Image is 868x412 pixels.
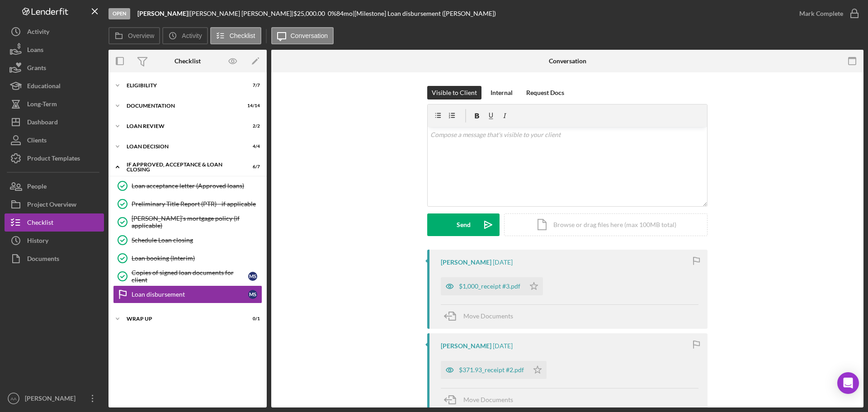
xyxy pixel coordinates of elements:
[5,232,104,250] button: History
[27,250,59,270] div: Documents
[493,342,513,350] time: 2025-08-05 00:06
[328,10,336,17] div: 0 %
[132,291,248,298] div: Loan disbursement
[113,177,262,195] a: Loan acceptance letter (Approved loans)
[5,23,104,41] button: Activity
[113,231,262,249] a: Schedule Loan closing
[128,32,154,39] label: Overview
[486,86,517,99] button: Internal
[162,27,208,44] button: Activity
[127,103,237,109] div: Documentation
[248,290,257,299] div: M S
[137,10,190,17] div: |
[427,86,481,99] button: Visible to Client
[27,177,47,198] div: People
[23,389,81,410] div: [PERSON_NAME]
[27,232,48,252] div: History
[427,213,500,236] button: Send
[127,123,237,129] div: Loan Review
[336,10,353,17] div: 84 mo
[27,131,47,152] div: Clients
[441,361,547,379] button: $371.93_receipt #2.pdf
[459,283,520,290] div: $1,000_receipt #3.pdf
[190,10,293,17] div: [PERSON_NAME] [PERSON_NAME] |
[127,144,237,149] div: Loan decision
[463,396,513,403] span: Move Documents
[271,27,334,44] button: Conversation
[27,95,57,115] div: Long-Term
[113,213,262,231] a: [PERSON_NAME]'s mortgage policy (if applicable)
[108,27,160,44] button: Overview
[11,396,17,401] text: AA
[132,255,262,262] div: Loan booking (Interim)
[441,342,491,350] div: [PERSON_NAME]
[5,113,104,131] button: Dashboard
[132,200,262,208] div: Preliminary Title Report (PTR) - if applicable
[27,59,46,79] div: Grants
[291,32,328,39] label: Conversation
[244,123,260,129] div: 2 / 2
[230,32,255,39] label: Checklist
[244,164,260,170] div: 6 / 7
[175,57,201,65] div: Checklist
[244,316,260,322] div: 0 / 1
[113,285,262,303] a: Loan disbursementMS
[441,277,543,295] button: $1,000_receipt #3.pdf
[457,213,471,236] div: Send
[108,8,130,19] div: Open
[441,388,522,411] button: Move Documents
[5,177,104,195] button: People
[5,77,104,95] button: Educational
[5,59,104,77] button: Grants
[493,259,513,266] time: 2025-08-05 00:08
[27,213,53,234] div: Checklist
[799,5,843,23] div: Mark Complete
[549,57,586,65] div: Conversation
[113,195,262,213] a: Preliminary Title Report (PTR) - if applicable
[5,389,104,407] button: AA[PERSON_NAME]
[526,86,564,99] div: Request Docs
[5,195,104,213] button: Project Overview
[248,272,257,281] div: M S
[5,95,104,113] button: Long-Term
[5,41,104,59] button: Loans
[132,215,262,229] div: [PERSON_NAME]'s mortgage policy (if applicable)
[441,305,522,327] button: Move Documents
[790,5,863,23] button: Mark Complete
[127,83,237,88] div: Eligibility
[441,259,491,266] div: [PERSON_NAME]
[27,41,43,61] div: Loans
[491,86,513,99] div: Internal
[244,83,260,88] div: 7 / 7
[210,27,261,44] button: Checklist
[837,372,859,394] div: Open Intercom Messenger
[5,131,104,149] button: Clients
[113,249,262,267] a: Loan booking (Interim)
[5,213,104,232] button: Checklist
[27,149,80,170] div: Product Templates
[5,250,104,268] button: Documents
[5,149,104,167] a: Product Templates
[132,269,248,284] div: Copies of signed loan documents for client
[27,77,61,97] div: Educational
[522,86,569,99] button: Request Docs
[463,312,513,320] span: Move Documents
[127,316,237,322] div: Wrap up
[182,32,202,39] label: Activity
[432,86,477,99] div: Visible to Client
[244,144,260,149] div: 4 / 4
[459,366,524,374] div: $371.93_receipt #2.pdf
[137,9,188,17] b: [PERSON_NAME]
[132,237,262,244] div: Schedule Loan closing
